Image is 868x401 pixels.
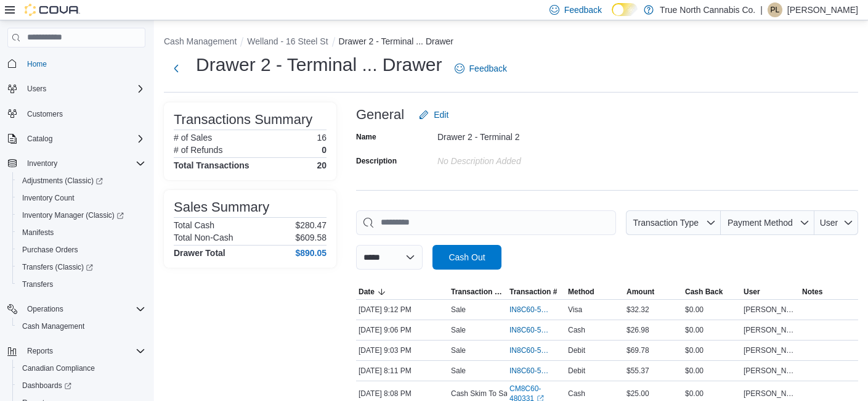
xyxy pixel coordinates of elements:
[12,207,150,224] a: Inventory Manager (Classic)
[164,56,189,81] button: Next
[771,2,780,17] span: PL
[27,109,63,119] span: Customers
[568,366,585,376] span: Debit
[728,218,793,228] span: Payment Method
[295,233,327,242] p: $609.58
[2,300,150,318] button: Operations
[568,345,585,355] span: Debit
[356,284,448,299] button: Date
[800,284,858,299] button: Notes
[295,220,327,230] p: $280.47
[568,389,585,399] span: Cash
[339,36,453,46] button: Drawer 2 - Terminal ... Drawer
[627,325,649,335] span: $26.98
[356,132,376,142] label: Name
[660,2,755,17] p: True North Cannabis Co.
[564,4,602,16] span: Feedback
[17,361,100,376] a: Canadian Compliance
[356,386,448,401] div: [DATE] 8:08 PM
[356,210,616,235] input: This is a search bar. As you type, the results lower in the page will automatically filter.
[164,35,858,50] nav: An example of EuiBreadcrumbs
[17,225,145,240] span: Manifests
[12,276,150,293] button: Transfers
[627,389,649,399] span: $25.00
[434,109,448,121] span: Edit
[12,258,150,276] a: Transfers (Classic)
[612,16,612,17] span: Dark Mode
[356,343,448,358] div: [DATE] 9:03 PM
[568,287,594,297] span: Method
[683,363,741,378] div: $0.00
[507,284,566,299] button: Transaction #
[22,381,71,391] span: Dashboards
[12,189,150,207] button: Inventory Count
[174,200,269,215] h3: Sales Summary
[17,173,108,188] a: Adjustments (Classic)
[2,80,150,97] button: Users
[22,302,145,316] span: Operations
[27,59,47,69] span: Home
[22,156,62,171] button: Inventory
[744,389,797,399] span: [PERSON_NAME]
[509,363,563,378] button: IN8C60-5387255
[451,287,505,297] span: Transaction Type
[17,378,145,393] span: Dashboards
[17,225,59,240] a: Manifests
[22,176,103,186] span: Adjustments (Classic)
[509,366,551,376] span: IN8C60-5387255
[683,284,741,299] button: Cash Back
[683,386,741,401] div: $0.00
[359,287,375,297] span: Date
[2,155,150,172] button: Inventory
[22,56,145,72] span: Home
[12,224,150,241] button: Manifests
[509,343,563,358] button: IN8C60-5387603
[509,345,551,355] span: IN8C60-5387603
[450,56,512,81] a: Feedback
[196,52,442,77] h1: Drawer 2 - Terminal ... Drawer
[22,193,75,203] span: Inventory Count
[17,260,98,275] a: Transfers (Classic)
[12,377,150,394] a: Dashboards
[22,302,68,316] button: Operations
[802,287,822,297] span: Notes
[22,156,145,171] span: Inventory
[22,131,57,146] button: Catalog
[627,305,649,315] span: $32.32
[451,389,514,399] p: Cash Skim To Safe
[22,262,93,272] span: Transfers (Classic)
[12,172,150,189] a: Adjustments (Classic)
[624,284,683,299] button: Amount
[451,325,466,335] p: Sale
[414,102,453,127] button: Edit
[247,36,328,46] button: Welland - 16 Steel St
[814,210,858,235] button: User
[22,81,145,96] span: Users
[322,145,327,155] p: 0
[509,287,557,297] span: Transaction #
[509,325,551,335] span: IN8C60-5387626
[448,284,507,299] button: Transaction Type
[22,228,54,238] span: Manifests
[12,360,150,377] button: Canadian Compliance
[768,2,782,17] div: Pierre Lefebvre
[17,242,145,257] span: Purchase Orders
[12,318,150,335] button: Cash Management
[787,2,858,17] p: [PERSON_NAME]
[174,248,225,258] h4: Drawer Total
[17,260,145,275] span: Transfers (Classic)
[820,218,838,228] span: User
[683,323,741,337] div: $0.00
[741,284,800,299] button: User
[12,241,150,258] button: Purchase Orders
[27,304,63,314] span: Operations
[683,343,741,358] div: $0.00
[626,210,721,235] button: Transaction Type
[22,210,124,220] span: Inventory Manager (Classic)
[2,342,150,360] button: Reports
[22,106,145,122] span: Customers
[356,363,448,378] div: [DATE] 8:11 PM
[721,210,814,235] button: Payment Method
[174,145,222,155] h6: # of Refunds
[17,319,89,334] a: Cash Management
